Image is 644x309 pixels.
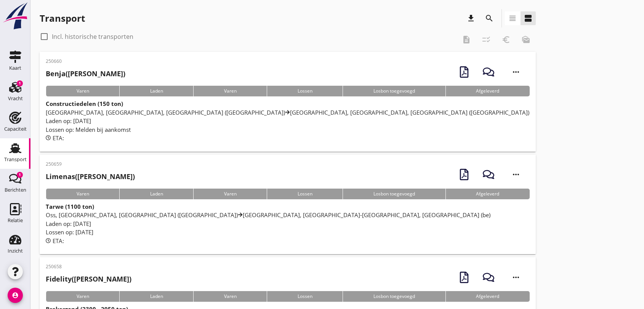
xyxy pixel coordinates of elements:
strong: Limenas [46,172,75,181]
strong: Constructiedelen (150 ton) [46,100,123,107]
h2: ([PERSON_NAME]) [46,69,125,79]
a: 250659Limenas([PERSON_NAME])VarenLadenVarenLossenLosbon toegevoegdAfgeleverdTarwe (1100 ton)Oss, ... [40,155,536,255]
div: Berichten [5,187,26,192]
div: Laden [119,291,193,302]
div: Laden [119,86,193,96]
div: Lossen [267,291,343,302]
p: 250659 [46,161,135,168]
span: ETA: [53,134,64,142]
div: Laden [119,189,193,199]
i: account_circle [8,288,23,303]
div: Varen [46,291,119,302]
div: Relatie [8,218,23,223]
strong: Benja [46,69,66,78]
i: more_horiz [505,164,527,185]
div: Inzicht [8,248,23,253]
h2: ([PERSON_NAME]) [46,274,131,284]
div: Varen [193,86,267,96]
img: logo-small.a267ee39.svg [2,2,29,30]
span: Lossen op: Melden bij aankomst [46,126,131,133]
div: Losbon toegevoegd [343,189,445,199]
p: 250658 [46,263,131,270]
div: Losbon toegevoegd [343,291,445,302]
i: view_headline [508,14,517,23]
div: Transport [40,12,85,24]
div: Lossen [267,189,343,199]
div: Transport [4,157,27,162]
div: Afgeleverd [445,189,530,199]
h2: ([PERSON_NAME]) [46,171,135,182]
div: Varen [193,189,267,199]
div: Kaart [9,66,21,70]
div: 1 [17,80,23,86]
span: Oss, [GEOGRAPHIC_DATA], [GEOGRAPHIC_DATA] ([GEOGRAPHIC_DATA]) [GEOGRAPHIC_DATA], [GEOGRAPHIC_DATA... [46,211,490,219]
div: Capaciteit [4,126,27,131]
strong: Fidelity [46,274,72,283]
span: [GEOGRAPHIC_DATA], [GEOGRAPHIC_DATA], [GEOGRAPHIC_DATA] ([GEOGRAPHIC_DATA]) [GEOGRAPHIC_DATA], [G... [46,109,529,116]
label: Incl. historische transporten [52,33,133,40]
div: Varen [46,86,119,96]
span: ETA: [53,237,64,245]
div: Varen [46,189,119,199]
a: 250660Benja([PERSON_NAME])VarenLadenVarenLossenLosbon toegevoegdAfgeleverdConstructiedelen (150 t... [40,52,536,152]
i: view_agenda [524,14,533,23]
i: download [466,14,476,23]
i: more_horiz [505,267,527,288]
p: 250660 [46,58,125,65]
div: Losbon toegevoegd [343,86,445,96]
strong: Tarwe (1100 ton) [46,203,94,210]
div: Afgeleverd [445,86,530,96]
span: Laden op: [DATE] [46,117,91,125]
div: Vracht [8,96,23,101]
div: 1 [17,172,23,178]
span: Lossen op: [DATE] [46,228,93,236]
div: Lossen [267,86,343,96]
i: more_horiz [505,61,527,83]
i: search [485,14,494,23]
div: Varen [193,291,267,302]
span: Laden op: [DATE] [46,220,91,227]
div: Afgeleverd [445,291,530,302]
